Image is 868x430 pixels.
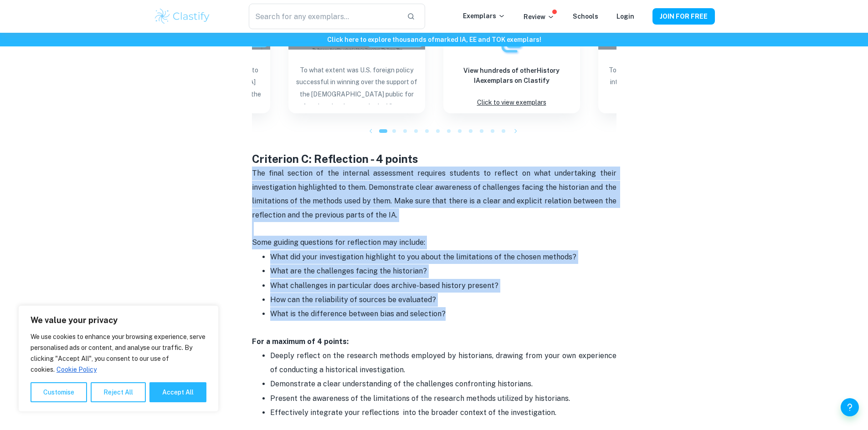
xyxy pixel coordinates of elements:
span: Some guiding questions for reflection may include: [252,238,425,247]
strong: Criterion C: Reflection - 4 points [252,152,418,165]
p: We use cookies to enhance your browsing experience, serve personalised ads or content, and analys... [31,331,206,375]
span: What are the challenges facing the historian? [270,267,427,275]
a: Blog exemplar: To what extent was FDR governmental intTo what extent was FDR governmental interve... [598,22,735,113]
span: How can the reliability of sources be evaluated? [270,295,436,304]
div: We value your privacy [18,305,219,412]
input: Search for any exemplars... [249,4,399,29]
strong: For a maximum of 4 points: [252,337,349,346]
a: Login [616,13,634,20]
span: What is the difference between bias and selection? [270,309,446,318]
button: Help and Feedback [841,398,859,416]
a: ExemplarsView hundreds of otherHistory IAexemplars on ClastifyClick to view exemplars [443,22,580,113]
span: Deeply reflect on the research methods employed by historians, drawing from your own experience o... [270,351,618,374]
p: Click to view exemplars [477,96,546,109]
p: We value your privacy [31,315,206,326]
a: Cookie Policy [56,365,97,374]
button: Accept All [149,382,206,402]
button: JOIN FOR FREE [652,8,715,25]
span: The final section of the internal assessment requires students to reflect on what undertaking the... [252,169,618,219]
span: What challenges in particular does archive-based history present? [270,281,498,290]
span: Effectively integrate your reflections into the broader context of the investigation. [270,408,556,417]
span: Present the awareness of the limitations of the research methods utilized by historians. [270,394,570,403]
img: Clastify logo [154,7,211,25]
p: To what extent was U.S. foreign policy successful in winning over the support of the [DEMOGRAPHIC... [296,64,418,104]
button: Customise [31,382,87,402]
p: Exemplars [463,11,505,21]
span: What did your investigation highlight to you about the limitations of the chosen methods? [270,253,576,261]
h6: Click here to explore thousands of marked IA, EE and TOK exemplars ! [2,35,866,45]
span: Demonstrate a clear understanding of the challenges confronting historians. [270,379,533,388]
a: Schools [573,13,598,20]
h6: View hundreds of other History IA exemplars on Clastify [451,66,573,86]
p: Review [524,12,555,22]
p: To what extent was FDR governmental intervention responsible for the end of the Great Depression ... [606,64,728,104]
button: Reject All [91,382,146,402]
a: Blog exemplar: To what extent was U.S. foreign policy sGrade received:7To what extent was U.S. fo... [288,22,425,113]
